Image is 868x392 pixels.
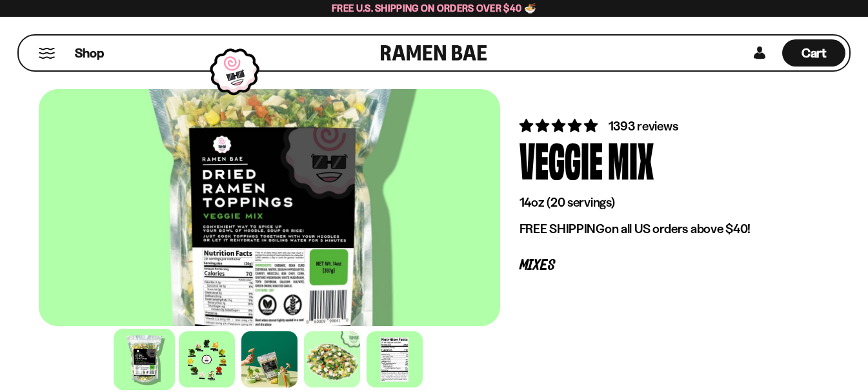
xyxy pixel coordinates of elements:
[520,135,603,183] div: Veggie
[520,194,810,211] p: 14oz (20 servings)
[332,2,536,14] span: Free U.S. Shipping on Orders over $40 🍜
[782,36,845,70] a: Cart
[38,48,56,59] button: Mobile Menu Trigger
[520,118,600,134] span: 4.76 stars
[520,221,810,237] p: on all US orders above $40!
[520,221,605,236] strong: FREE SHIPPING
[802,45,827,61] span: Cart
[608,135,654,183] div: Mix
[520,260,810,272] p: Mixes
[75,45,104,62] span: Shop
[609,118,678,134] span: 1393 reviews
[75,39,104,67] a: Shop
